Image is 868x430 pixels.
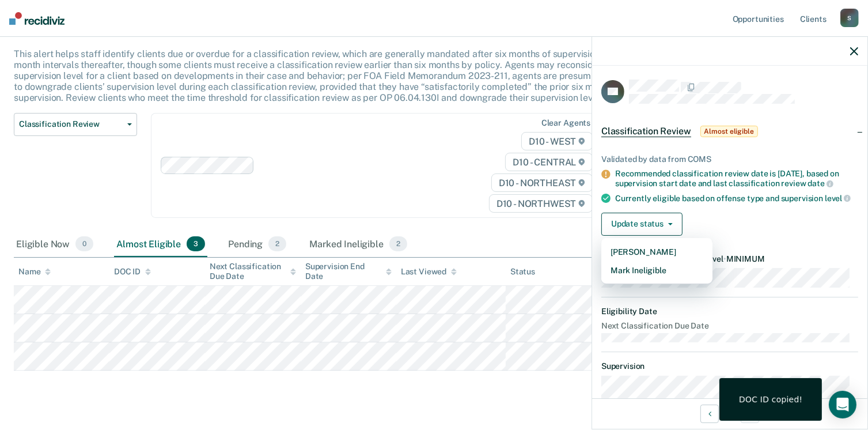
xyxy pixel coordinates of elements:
div: Almost Eligible [114,232,207,257]
dt: Supervision [601,361,858,371]
div: S [840,9,859,27]
img: Recidiviz [9,12,65,25]
div: Pending [226,232,289,257]
div: Last Viewed [401,267,457,277]
span: Almost eligible [700,126,758,137]
div: Clear agents [541,118,590,128]
p: This alert helps staff identify clients due or overdue for a classification review, which are gen... [14,48,657,104]
span: D10 - WEST [521,132,593,150]
span: Classification Review [601,126,691,137]
div: 3 / 3 [592,398,867,429]
span: D10 - CENTRAL [505,153,593,171]
button: Update status [601,213,683,236]
div: Marked Ineligible [307,232,410,257]
div: DOC ID copied! [739,394,802,405]
div: Supervision End Date [305,262,392,281]
span: D10 - NORTHEAST [491,173,593,192]
span: D10 - NORTHWEST [489,194,593,213]
span: level [825,194,851,203]
div: Name [18,267,51,277]
span: Classification Review [19,119,123,129]
div: Open Intercom Messenger [829,391,856,418]
button: Mark Ineligible [601,261,712,280]
div: DOC ID [114,267,151,277]
div: Eligible Now [14,232,96,257]
dt: Next Classification Due Date [601,321,858,331]
div: Currently eligible based on offense type and supervision [615,193,858,203]
span: 3 [187,236,205,251]
button: Previous Opportunity [700,405,719,423]
div: Next Classification Due Date [210,262,296,281]
div: Recommended classification review date is [DATE], based on supervision start date and last classi... [615,169,858,188]
span: • [723,254,726,263]
div: Classification ReviewAlmost eligible [592,113,867,150]
dt: Recommended Supervision Level MINIMUM [601,254,858,264]
dt: Eligibility Date [601,307,858,316]
button: [PERSON_NAME] [601,243,712,261]
span: 2 [268,236,286,251]
span: 2 [389,236,407,251]
div: Status [510,267,535,277]
div: Validated by data from COMS [601,154,858,164]
span: 0 [75,236,93,251]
